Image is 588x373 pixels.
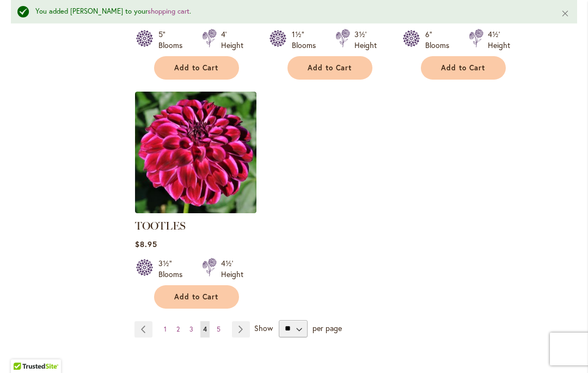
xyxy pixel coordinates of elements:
span: 5 [217,325,220,333]
div: 3½' Height [354,29,377,51]
a: Tootles [135,205,256,215]
iframe: Launch Accessibility Center [8,334,39,365]
span: 4 [203,325,207,333]
img: Tootles [135,92,256,213]
div: 5" Blooms [158,29,189,51]
span: Add to Cart [174,63,219,73]
span: Add to Cart [174,292,219,302]
a: TOOTLES [135,219,186,232]
a: 3 [187,321,196,338]
a: 5 [214,321,223,338]
button: Add to Cart [154,285,239,309]
div: 4' Height [221,29,243,51]
span: 2 [176,325,180,333]
span: Add to Cart [308,63,352,73]
div: 1½" Blooms [292,29,322,51]
span: $8.95 [135,239,157,249]
button: Add to Cart [421,56,506,80]
a: 2 [174,321,182,338]
div: You added [PERSON_NAME] to your . [35,7,544,17]
span: per page [313,322,342,333]
div: 3½" Blooms [158,258,189,280]
span: 3 [189,325,193,333]
button: Add to Cart [154,56,239,80]
div: 6" Blooms [425,29,456,51]
button: Add to Cart [287,56,372,80]
div: 4½' Height [488,29,510,51]
span: Show [254,322,273,333]
span: 1 [164,325,167,333]
div: 4½' Height [221,258,243,280]
a: 1 [161,321,169,338]
span: Add to Cart [441,63,486,73]
a: shopping cart [148,7,189,16]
